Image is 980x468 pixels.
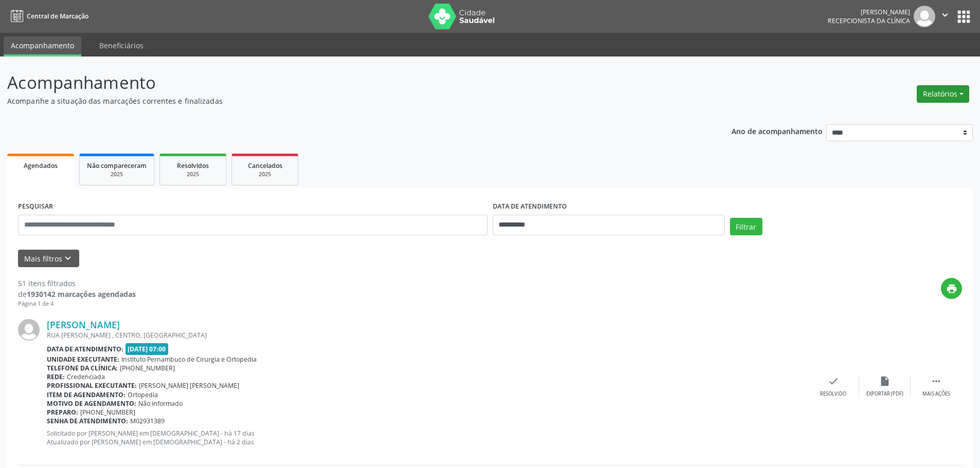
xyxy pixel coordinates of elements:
[939,9,951,21] i: 
[67,372,105,381] span: Credenciada
[935,6,955,27] button: 
[931,376,942,387] i: 
[18,199,53,215] label: PESQUISAR
[47,408,78,417] b: Preparo:
[87,161,147,170] span: Não compareceram
[47,331,808,340] div: RUA [PERSON_NAME] , CENTRO, [GEOGRAPHIC_DATA]
[828,16,910,25] span: Recepcionista da clínica
[866,390,903,398] div: Exportar (PDF)
[47,381,137,390] b: Profissional executante:
[47,399,136,408] b: Motivo de agendamento:
[4,36,81,57] a: Acompanhamento
[914,6,935,27] img: img
[47,417,128,425] b: Senha de atendimento:
[87,171,147,178] div: 2025
[18,250,79,268] button: Mais filtroskeyboard_arrow_down
[18,289,136,299] div: de
[92,36,151,54] a: Beneficiários
[955,8,973,26] button: apps
[941,278,962,299] button: print
[47,319,120,330] a: [PERSON_NAME]
[121,355,257,364] span: Instituto Pernambuco de Cirurgia e Ortopedia
[47,345,123,353] b: Data de atendimento:
[128,390,158,399] span: Ortopedia
[879,376,890,387] i: insert_drive_file
[18,299,136,308] div: Página 1 de 4
[120,364,175,372] span: [PHONE_NUMBER]
[7,70,683,96] p: Acompanhamento
[7,96,683,106] p: Acompanhe a situação das marcações correntes e finalizadas
[47,390,126,399] b: Item de agendamento:
[493,199,567,215] label: DATA DE ATENDIMENTO
[47,372,65,381] b: Rede:
[47,429,808,446] p: Solicitado por [PERSON_NAME] em [DEMOGRAPHIC_DATA] - há 17 dias Atualizado por [PERSON_NAME] em [...
[730,218,762,235] button: Filtrar
[80,408,135,417] span: [PHONE_NUMBER]
[130,417,165,425] span: M02931389
[828,8,910,16] div: [PERSON_NAME]
[7,8,88,25] a: Central de Marcação
[239,171,291,178] div: 2025
[138,399,183,408] span: Não informado
[732,124,823,137] p: Ano de acompanhamento
[126,343,169,355] span: [DATE] 07:00
[47,364,118,372] b: Telefone da clínica:
[139,381,239,390] span: [PERSON_NAME] [PERSON_NAME]
[917,85,969,103] button: Relatórios
[62,253,74,264] i: keyboard_arrow_down
[27,289,136,299] strong: 1930142 marcações agendadas
[18,278,136,289] div: 51 itens filtrados
[177,161,209,170] span: Resolvidos
[946,283,957,294] i: print
[18,319,40,341] img: img
[820,390,846,398] div: Resolvido
[27,12,88,21] span: Central de Marcação
[248,161,282,170] span: Cancelados
[47,355,119,364] b: Unidade executante:
[922,390,950,398] div: Mais ações
[24,161,58,170] span: Agendados
[167,171,219,178] div: 2025
[828,376,839,387] i: check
